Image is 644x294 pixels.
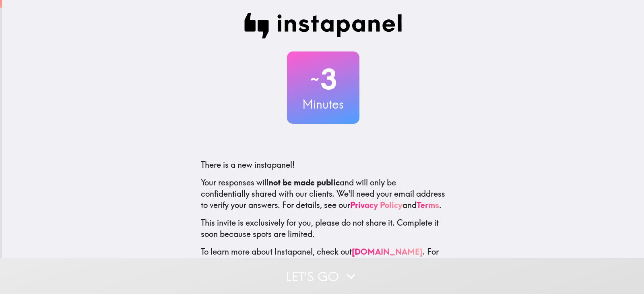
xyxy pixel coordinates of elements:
a: Terms [417,200,439,210]
span: There is a new instapanel! [201,160,295,170]
a: Privacy Policy [350,200,402,210]
h2: 3 [287,63,359,96]
a: [DOMAIN_NAME] [352,247,423,257]
span: ~ [309,67,320,91]
h3: Minutes [287,96,359,113]
b: not be made public [268,177,340,187]
p: Your responses will and will only be confidentially shared with our clients. We'll need your emai... [201,177,446,211]
img: Instapanel [244,13,402,39]
p: This invite is exclusively for you, please do not share it. Complete it soon because spots are li... [201,217,446,240]
p: To learn more about Instapanel, check out . For questions or help, email us at . [201,246,446,280]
